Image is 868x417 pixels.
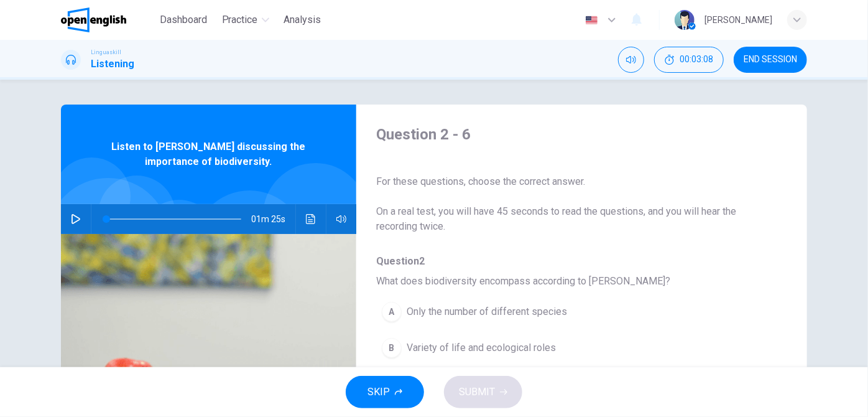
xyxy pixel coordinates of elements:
[160,12,207,27] span: Dashboard
[61,7,155,32] a: OpenEnglish logo
[301,204,321,234] button: Click to see the audio transcription
[284,12,321,27] span: Analysis
[251,204,295,234] span: 01m 25s
[376,254,767,269] span: Question 2
[407,304,567,319] span: Only the number of different species
[376,296,723,327] button: AOnly the number of different species
[222,12,258,27] span: Practice
[367,383,390,401] span: SKIP
[734,47,807,73] button: END SESSION
[346,376,424,408] button: SKIP
[217,9,274,31] button: Practice
[61,7,126,32] img: OpenEnglish logo
[654,47,724,73] button: 00:03:08
[279,9,326,31] button: Analysis
[618,47,644,73] div: Mute
[675,10,695,30] img: Profile picture
[101,139,316,169] span: Listen to [PERSON_NAME] discussing the importance of biodiversity.
[382,302,402,322] div: A
[376,174,767,189] span: For these questions, choose the correct answer.
[376,274,767,289] span: What does biodiversity encompass according to [PERSON_NAME]?
[376,204,767,234] span: On a real test, you will have 45 seconds to read the questions, and you will hear the recording t...
[744,55,797,65] span: END SESSION
[376,124,767,144] h4: Question 2 - 6
[382,338,402,358] div: B
[376,332,723,363] button: BVariety of life and ecological roles
[91,48,121,57] span: Linguaskill
[584,16,599,25] img: en
[91,57,134,72] h1: Listening
[654,47,724,73] div: Hide
[704,12,772,27] div: [PERSON_NAME]
[155,9,212,31] button: Dashboard
[407,340,556,355] span: Variety of life and ecological roles
[680,55,713,65] span: 00:03:08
